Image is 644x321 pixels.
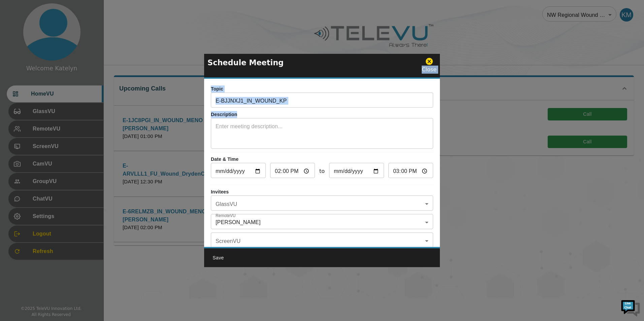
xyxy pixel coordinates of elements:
[211,197,433,211] div: ​
[319,167,325,175] span: to
[211,156,433,163] p: Date & Time
[11,31,28,48] img: d_736959983_company_1615157101543_736959983
[211,85,433,93] p: Topic
[207,252,229,264] button: Save
[35,35,113,44] div: Chat with us now
[110,3,127,20] div: Minimize live chat window
[211,188,433,195] p: Invitees
[39,85,93,153] span: We're online!
[211,234,433,248] div: ​
[422,57,437,74] div: Close
[211,216,433,229] div: [PERSON_NAME]
[211,111,433,118] p: Description
[3,184,128,207] textarea: Type your message and hit 'Enter'
[207,57,284,69] p: Schedule Meeting
[620,297,641,318] img: Chat Widget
